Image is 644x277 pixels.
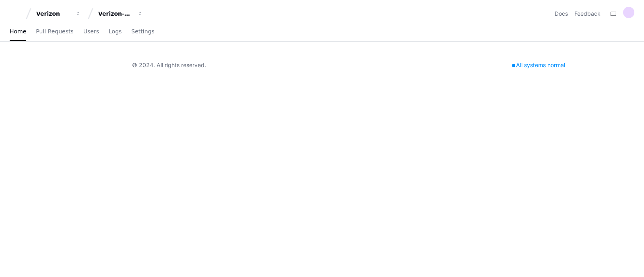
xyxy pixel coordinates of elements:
[36,29,73,34] span: Pull Requests
[132,61,206,69] div: © 2024. All rights reserved.
[109,29,122,34] span: Logs
[95,6,147,21] button: Verizon-Clarify-Customer-Management
[574,10,601,18] button: Feedback
[36,10,71,18] div: Verizon
[131,23,154,41] a: Settings
[83,29,99,34] span: Users
[109,23,122,41] a: Logs
[131,29,154,34] span: Settings
[33,6,85,21] button: Verizon
[10,29,26,34] span: Home
[10,23,26,41] a: Home
[83,23,99,41] a: Users
[555,10,568,18] a: Docs
[98,10,133,18] div: Verizon-Clarify-Customer-Management
[36,23,73,41] a: Pull Requests
[507,60,570,71] div: All systems normal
